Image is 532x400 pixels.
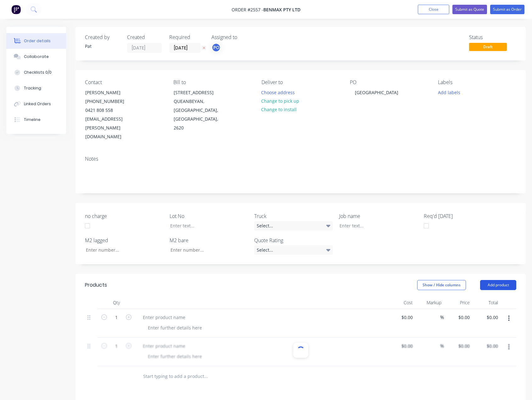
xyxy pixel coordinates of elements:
[6,49,66,65] button: Collaborate
[472,296,501,309] div: Total
[424,212,502,220] label: Req'd [DATE]
[415,296,444,309] div: Markup
[85,106,137,115] div: 0421 808 558
[469,43,507,51] span: Draft
[211,34,274,40] div: Assigned to
[211,43,221,52] button: PO
[24,117,41,123] div: Timeline
[85,115,137,141] div: [EMAIL_ADDRESS][PERSON_NAME][DOMAIN_NAME]
[85,34,120,40] div: Created by
[350,79,428,85] div: PO
[263,7,300,13] span: Benmax Pty Ltd
[254,245,333,255] div: Select...
[127,34,162,40] div: Created
[258,97,303,105] button: Change to pick up
[350,88,403,97] div: [GEOGRAPHIC_DATA]
[174,88,226,97] div: [STREET_ADDRESS]
[258,105,300,114] button: Change to install
[80,88,143,141] div: [PERSON_NAME][PHONE_NUMBER]0421 808 558[EMAIL_ADDRESS][PERSON_NAME][DOMAIN_NAME]
[11,5,21,14] img: Factory
[24,54,49,60] div: Collaborate
[440,314,444,321] span: %
[417,280,466,290] button: Show / Hide columns
[232,7,263,13] span: Order #2557 -
[24,70,52,75] div: Checklists 0/0
[258,88,298,96] button: Choose address
[85,156,516,162] div: Notes
[444,296,472,309] div: Price
[168,88,231,133] div: [STREET_ADDRESS]QUEANBEYAN, [GEOGRAPHIC_DATA], [GEOGRAPHIC_DATA], 2620
[254,212,333,220] label: Truck
[339,212,418,220] label: Job name
[24,101,51,107] div: Linked Orders
[143,370,269,383] input: Start typing to add a product...
[490,5,524,14] button: Submit as Order
[165,245,248,255] input: Enter number...
[254,237,333,244] label: Quote Rating
[170,237,248,244] label: M2 bare
[98,296,135,309] div: Qty
[6,96,66,112] button: Linked Orders
[6,65,66,80] button: Checklists 0/0
[85,88,137,97] div: [PERSON_NAME]
[24,38,51,44] div: Order details
[261,79,340,85] div: Deliver to
[174,97,226,132] div: QUEANBEYAN, [GEOGRAPHIC_DATA], [GEOGRAPHIC_DATA], 2620
[85,237,164,244] label: M2 lagged
[85,43,120,49] div: Pat
[85,97,137,106] div: [PHONE_NUMBER]
[418,5,449,14] button: Close
[254,221,333,231] div: Select...
[480,280,516,290] button: Add product
[81,245,164,255] input: Enter number...
[85,281,107,289] div: Products
[170,212,248,220] label: Lot No
[6,80,66,96] button: Tracking
[173,79,252,85] div: Bill to
[387,296,415,309] div: Cost
[169,34,204,40] div: Required
[6,112,66,128] button: Timeline
[434,88,463,96] button: Add labels
[24,85,41,91] div: Tracking
[85,212,164,220] label: no charge
[452,5,487,14] button: Submit as Quote
[469,34,516,40] div: Status
[85,79,163,85] div: Contact
[6,33,66,49] button: Order details
[438,79,516,85] div: Labels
